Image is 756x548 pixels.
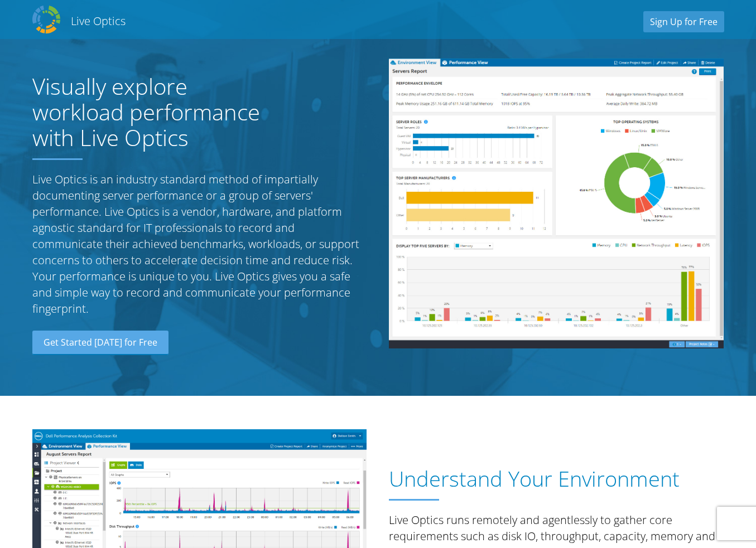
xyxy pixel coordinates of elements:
[643,11,724,32] a: Sign Up for Free
[32,331,168,355] a: Get Started [DATE] for Free
[32,6,60,33] img: Dell Dpack
[71,13,126,28] h2: Live Optics
[389,59,724,348] img: Server Report
[32,74,283,151] h1: Visually explore workload performance with Live Optics
[389,467,718,491] h1: Understand Your Environment
[32,171,367,317] p: Live Optics is an industry standard method of impartially documenting server performance or a gro...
